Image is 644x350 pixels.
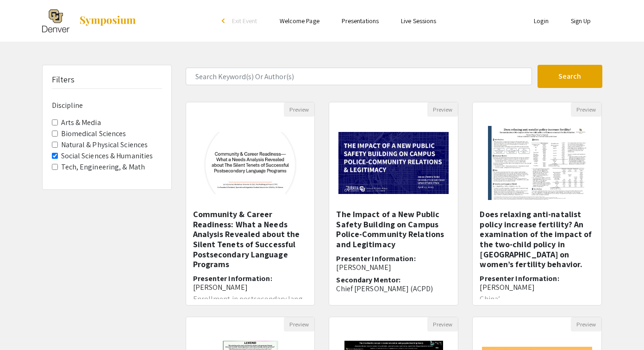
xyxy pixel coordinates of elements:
label: Tech, Engineering, & Math [61,162,145,173]
img: Symposium by ForagerOne [79,15,137,26]
a: Sign Up [571,17,591,25]
div: Open Presentation <p>Community &amp; Career Readiness: What a Needs Analysis Revealed about the S... [186,102,315,306]
button: Preview [427,102,458,117]
p: China’... [480,295,594,303]
img: <p>Community &amp; Career Readiness: What a Needs Analysis Revealed about the Silent Tenets of Su... [186,123,315,203]
a: Login [534,17,549,25]
h5: The Impact of a New Public Safety Building on Campus Police-Community Relations and Legitimacy [336,209,451,249]
span: Secondary Mentor: [336,275,400,285]
img: <p>Does relaxing anti-natalist policy increase fertility? An examination of the impact of the two... [479,117,596,209]
div: Open Presentation <p>Does relaxing anti-natalist policy increase fertility? An examination of the... [472,102,602,306]
label: Natural & Physical Sciences [61,139,148,150]
label: Biomedical Sciences [61,128,126,139]
button: Preview [571,102,601,117]
button: Preview [427,317,458,331]
label: Social Sciences & Humanities [61,150,153,162]
h6: Presenter Information: [480,274,594,292]
a: Presentations [342,17,379,25]
a: The 2025 Research and Creative Activities Symposium (RaCAS) [42,9,137,32]
a: Welcome Page [280,17,319,25]
p: Enrollment in postsecondary lang... [193,295,308,303]
input: Search Keyword(s) Or Author(s) [186,68,532,85]
div: arrow_back_ios [222,18,227,24]
span: [PERSON_NAME] [336,262,391,272]
h6: Discipline [52,101,162,110]
span: Exit Event [232,17,257,25]
span: [PERSON_NAME] [480,282,534,292]
h5: Does relaxing anti-natalist policy increase fertility? An examination of the impact of the two-ch... [480,209,594,269]
h5: Community & Career Readiness: What a Needs Analysis Revealed about the Silent Tenets of Successfu... [193,209,308,269]
iframe: Chat [7,308,39,343]
button: Search [538,65,602,88]
label: Arts & Media [61,117,101,128]
h5: Filters [52,75,75,85]
button: Preview [571,317,601,331]
button: Preview [284,102,314,117]
span: [PERSON_NAME] [193,282,248,292]
button: Preview [284,317,314,331]
p: Chief [PERSON_NAME] (ACPD) [336,284,451,293]
img: <p>The Impact of a New Public Safety Building on Campus Police-Community Relations and Legitimacy... [329,123,458,203]
div: Open Presentation <p>The Impact of a New Public Safety Building on Campus Police-Community Relati... [329,102,458,306]
img: The 2025 Research and Creative Activities Symposium (RaCAS) [42,9,69,32]
h6: Presenter Information: [336,254,451,272]
h6: Presenter Information: [193,274,308,292]
a: Live Sessions [401,17,436,25]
